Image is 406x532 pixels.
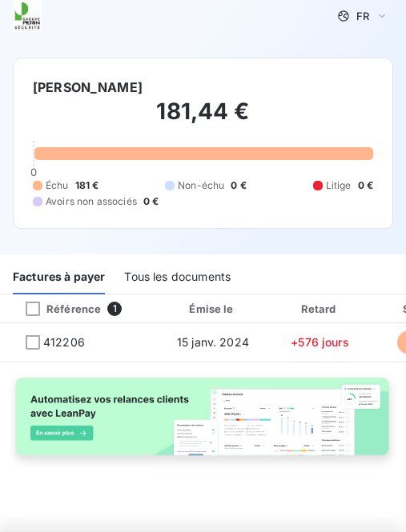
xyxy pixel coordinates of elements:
[160,301,265,317] div: Émise le
[124,261,231,294] div: Tous les documents
[291,335,349,349] span: +576 jours
[75,178,99,193] span: 181 €
[326,178,352,193] span: Litige
[356,10,369,22] span: FR
[46,178,69,193] span: Échu
[6,372,400,472] img: banner
[178,178,224,193] span: Non-échu
[46,194,137,209] span: Avoirs non associés
[30,166,37,178] span: 0
[107,302,122,316] span: 1
[358,178,373,193] span: 0 €
[143,194,159,209] span: 0 €
[33,97,373,142] h2: 181,44 €
[231,178,246,193] span: 0 €
[13,261,105,294] div: Factures à payer
[272,301,368,317] div: Retard
[13,302,101,316] div: Référence
[33,78,143,97] h6: [PERSON_NAME]
[177,335,249,349] span: 15 janv. 2024
[43,334,85,350] span: 412206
